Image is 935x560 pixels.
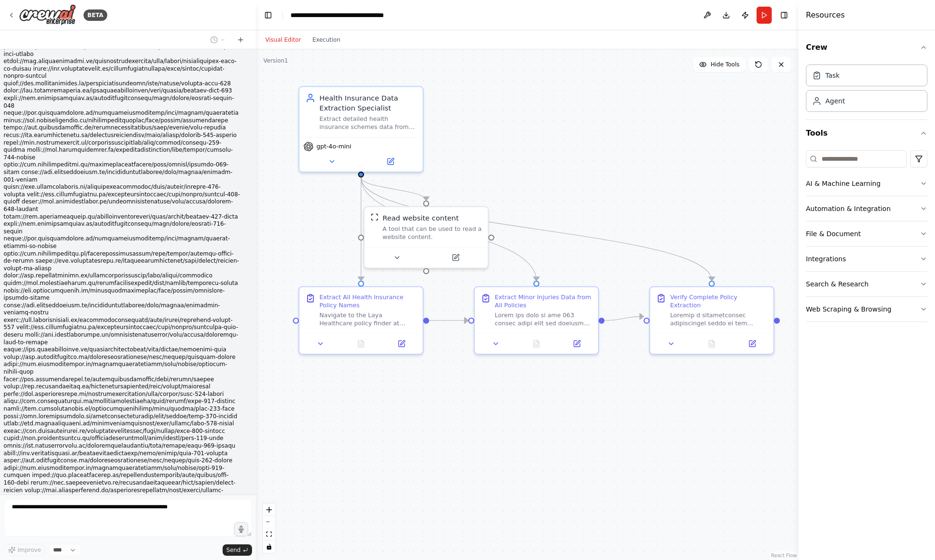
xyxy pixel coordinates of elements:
[317,143,352,151] span: gpt-4o-mini
[234,522,248,536] button: Click to speak your automation idea
[806,196,927,221] button: Automation & Integration
[19,4,76,26] img: Logo
[319,115,417,131] div: Extract detailed health insurance schemes data from {website_url}, specifically focusing on minor...
[263,516,275,528] button: zoom out
[263,57,288,64] div: Version 1
[84,9,107,21] div: BETA
[495,311,592,327] div: Lorem ips dolo si ame 063 consec adipi elit sed doeiusmo temp, incididuntutla etdol MAGNA ALIQUA ...
[515,338,557,349] button: No output available
[206,34,229,46] button: Switch to previous chat
[356,177,717,280] g: Edge from 17bec88b-dbbc-4eb5-93f3-c0d2cdcb4ebc to 15a0779b-8c7b-4824-8be4-d23e2151a083
[364,206,489,269] div: ScrapeWebsiteToolRead website contentA tool that can be used to read a website content.
[806,272,927,296] button: Search & Research
[18,546,41,554] span: Improve
[223,544,252,556] button: Send
[263,504,275,516] button: zoom in
[605,312,644,326] g: Edge from 42b7aea3-a6d9-4e61-bf4d-7721b7d11f7e to 15a0779b-8c7b-4824-8be4-d23e2151a083
[263,528,275,541] button: fit view
[711,61,739,68] span: Hide Tools
[290,10,397,20] nav: breadcrumb
[735,338,769,349] button: Open in side panel
[4,544,45,556] button: Improve
[806,120,927,147] button: Tools
[383,213,458,223] div: Read website content
[262,9,275,22] button: Hide left sidebar
[233,34,248,46] button: Start a new chat
[260,34,307,46] button: Visual Editor
[383,225,482,241] div: A tool that can be used to read a website content.
[670,293,767,309] div: Verify Complete Policy Extraction
[263,541,275,553] button: toggle interactivity
[356,177,431,201] g: Edge from 17bec88b-dbbc-4eb5-93f3-c0d2cdcb4ebc to 14585c93-bc74-4a00-9f32-70919b8e0a1c
[825,71,840,80] div: Task
[307,34,346,46] button: Execution
[806,221,927,246] button: File & Document
[429,315,468,325] g: Edge from 02a16ef0-097e-4542-9eee-12833dbff0a2 to 42b7aea3-a6d9-4e61-bf4d-7721b7d11f7e
[777,9,791,22] button: Hide right sidebar
[806,34,927,61] button: Crew
[560,338,594,349] button: Open in side panel
[825,96,845,106] div: Agent
[670,311,767,327] div: Loremip d sitametconsec adipiscingel seddo ei tem incididun utlabo etdolorem aliq en admini ven 8...
[340,338,382,349] button: No output available
[806,297,927,321] button: Web Scraping & Browsing
[806,147,927,330] div: Tools
[263,504,275,553] div: React Flow controls
[806,171,927,196] button: AI & Machine Learning
[474,286,599,355] div: Extract Minor Injuries Data from All PoliciesLorem ips dolo si ame 063 consec adipi elit sed doei...
[299,286,424,355] div: Extract All Health Insurance Policy NamesNavigate to the Laya Healthcare policy finder at {websit...
[691,338,733,349] button: No output available
[371,213,379,221] img: ScrapeWebsiteTool
[319,311,417,327] div: Navigate to the Laya Healthcare policy finder at {website_url} and extract ALL health insurance p...
[806,61,927,119] div: Crew
[806,247,927,271] button: Integrations
[495,293,592,309] div: Extract Minor Injuries Data from All Policies
[427,252,484,264] button: Open in side panel
[226,546,241,554] span: Send
[299,86,424,173] div: Health Insurance Data Extraction SpecialistExtract detailed health insurance schemes data from {w...
[362,156,419,167] button: Open in side panel
[356,177,542,280] g: Edge from 17bec88b-dbbc-4eb5-93f3-c0d2cdcb4ebc to 42b7aea3-a6d9-4e61-bf4d-7721b7d11f7e
[771,553,797,558] a: React Flow attribution
[693,57,745,72] button: Hide Tools
[319,293,417,309] div: Extract All Health Insurance Policy Names
[356,177,366,280] g: Edge from 17bec88b-dbbc-4eb5-93f3-c0d2cdcb4ebc to 02a16ef0-097e-4542-9eee-12833dbff0a2
[384,338,419,349] button: Open in side panel
[649,286,775,355] div: Verify Complete Policy ExtractionLoremip d sitametconsec adipiscingel seddo ei tem incididun utla...
[806,9,845,21] h4: Resources
[319,93,417,113] div: Health Insurance Data Extraction Specialist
